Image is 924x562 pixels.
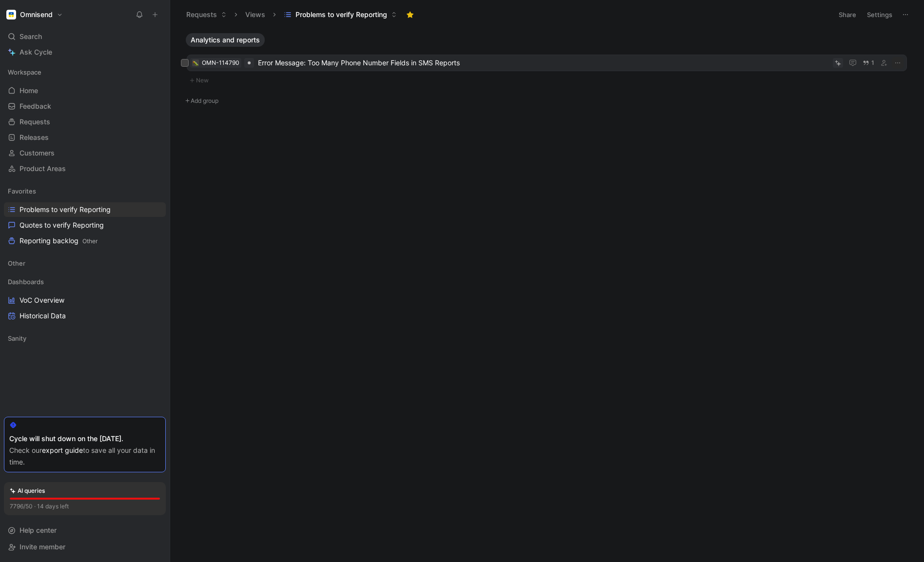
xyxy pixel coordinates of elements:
[295,10,387,19] span: Problems to verify Reporting
[182,33,912,87] div: Analytics and reportsNew
[10,486,45,496] div: AI queries
[42,446,83,454] a: export guide
[20,86,38,96] span: Home
[241,7,270,22] button: Views
[8,67,41,77] span: Workspace
[20,133,49,142] span: Releases
[192,59,199,66] button: 🐛
[20,148,55,158] span: Customers
[4,256,166,271] div: Other
[20,101,51,111] span: Feedback
[182,95,912,107] button: Add group
[4,115,166,129] a: Requests
[4,523,166,538] div: Help center
[20,526,57,534] span: Help center
[186,75,908,86] button: New
[8,333,26,343] span: Sanity
[4,130,166,145] a: Releases
[20,295,64,305] span: VoC Overview
[20,117,50,127] span: Requests
[186,33,265,47] button: Analytics and reports
[258,57,829,69] span: Error Message: Too Many Phone Number Fields in SMS Reports
[4,65,166,79] div: Workspace
[4,309,166,323] a: Historical Data
[9,445,160,468] div: Check our to save all your data in time.
[20,543,65,551] span: Invite member
[20,10,53,19] h1: Omnisend
[202,58,239,68] div: OMN-114790
[20,236,98,246] span: Reporting backlog
[4,331,166,349] div: Sanity
[4,202,166,217] a: Problems to verify Reporting
[871,60,874,66] span: 1
[20,205,111,214] span: Problems to verify Reporting
[4,274,166,323] div: DashboardsVoC OverviewHistorical Data
[191,35,260,45] span: Analytics and reports
[4,184,166,198] div: Favorites
[6,10,16,19] img: Omnisend
[82,237,98,245] span: Other
[279,7,401,22] button: Problems to verify Reporting
[4,8,65,21] button: OmnisendOmnisend
[4,256,166,273] div: Other
[8,186,36,196] span: Favorites
[9,433,160,445] div: Cycle will shut down on the [DATE].
[8,258,25,268] span: Other
[4,146,166,160] a: Customers
[20,220,104,230] span: Quotes to verify Reporting
[4,233,166,248] a: Reporting backlogOther
[834,8,861,21] button: Share
[10,502,69,511] div: 7796/50 · 14 days left
[8,277,44,287] span: Dashboards
[20,164,66,174] span: Product Areas
[4,218,166,233] a: Quotes to verify Reporting
[20,31,42,42] span: Search
[187,55,907,71] a: 🐛OMN-114790Error Message: Too Many Phone Number Fields in SMS Reports1
[193,60,198,66] img: 🐛
[4,540,166,554] div: Invite member
[4,161,166,176] a: Product Areas
[4,45,166,59] a: Ask Cycle
[20,311,66,321] span: Historical Data
[861,58,876,68] button: 1
[4,274,166,289] div: Dashboards
[4,331,166,346] div: Sanity
[182,7,231,22] button: Requests
[4,293,166,308] a: VoC Overview
[20,46,52,58] span: Ask Cycle
[4,29,166,44] div: Search
[4,83,166,98] a: Home
[4,99,166,114] a: Feedback
[863,8,897,21] button: Settings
